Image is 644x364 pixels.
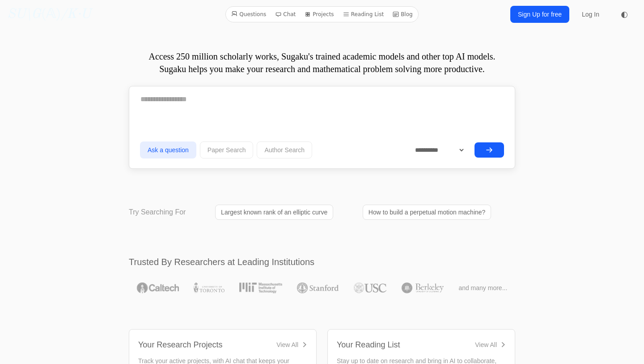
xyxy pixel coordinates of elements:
[215,205,333,220] a: Largest known rank of an elliptic curve
[576,6,605,22] a: Log In
[138,338,222,351] div: Your Research Projects
[257,141,312,158] button: Author Search
[475,340,506,349] a: View All
[200,141,254,158] button: Paper Search
[239,283,282,293] img: MIT
[615,5,633,23] button: ◐
[129,256,515,268] h2: Trusted By Researchers at Leading Institutions
[337,338,400,351] div: Your Reading List
[129,50,515,75] p: Access 250 million scholarly works, Sugaku's trained academic models and other top AI models. Sug...
[510,6,569,23] a: Sign Up for free
[271,9,299,20] a: Chat
[389,9,416,20] a: Blog
[301,9,337,20] a: Projects
[475,340,497,349] div: View All
[363,205,491,220] a: How to build a perpetual motion machine?
[129,207,186,218] p: Try Searching For
[61,8,91,21] i: /K·U
[621,10,628,18] span: ◐
[458,283,507,292] span: and many more...
[297,283,339,293] img: Stanford
[354,283,386,293] img: USC
[402,283,444,293] img: UC Berkeley
[7,6,91,22] a: SU\G(𝔸)/K·U
[7,8,41,21] i: SU\G
[140,141,196,158] button: Ask a question
[276,340,298,349] div: View All
[339,9,388,20] a: Reading List
[228,9,270,20] a: Questions
[137,283,179,293] img: Caltech
[276,340,307,349] a: View All
[194,283,224,293] img: University of Toronto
